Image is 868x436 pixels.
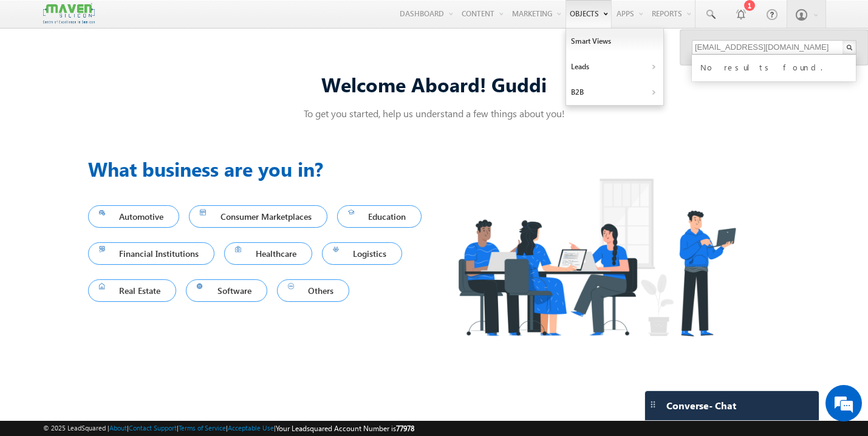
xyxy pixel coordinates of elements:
span: Consumer Marketplaces [200,208,316,225]
a: Leads [566,54,663,80]
a: Terms of Service [179,424,226,432]
h3: What business are you in? [88,154,434,183]
a: Acceptable Use [228,424,274,432]
span: Others [288,282,339,299]
img: Industry.png [434,154,759,360]
span: 77978 [396,424,414,433]
div: No results found. [698,58,861,74]
span: Financial Institutions [99,245,204,262]
span: Software [197,282,256,299]
span: Logistics [333,245,392,262]
input: Search Objects [692,40,856,55]
span: Education [348,208,411,225]
a: B2B [566,80,663,105]
a: About [109,424,127,432]
a: Contact Support [129,424,177,432]
span: Real Estate [99,282,166,299]
span: Automotive [99,208,169,225]
span: Healthcare [235,245,301,262]
img: Custom Logo [43,3,94,24]
img: carter-drag [648,400,658,409]
div: Welcome Aboard! Guddi [88,71,781,97]
span: Your Leadsquared Account Number is [276,424,414,433]
p: To get you started, help us understand a few things about you! [88,107,781,120]
span: Converse - Chat [666,400,736,411]
a: Smart Views [566,29,663,54]
span: © 2025 LeadSquared | | | | | [43,423,414,434]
